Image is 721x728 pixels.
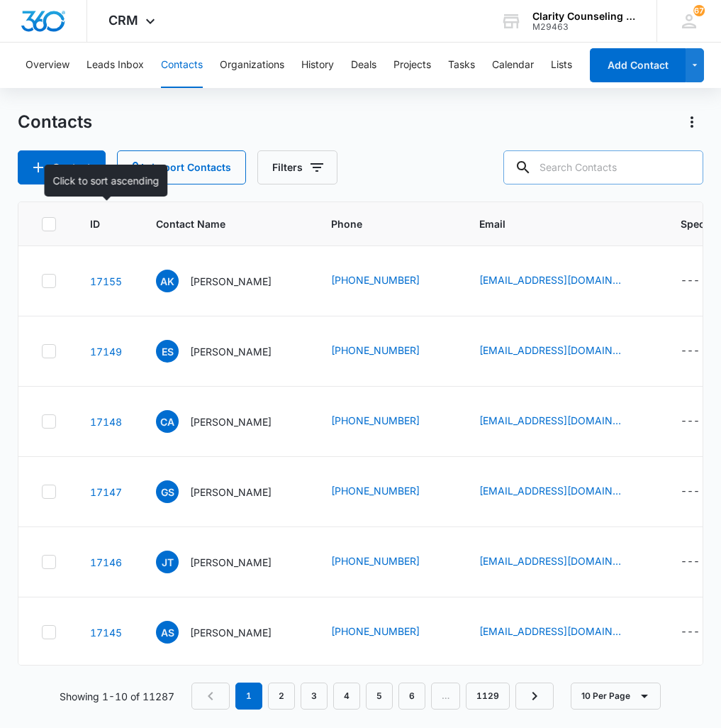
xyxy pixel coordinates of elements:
a: Navigate to contact details page for Addie Schutte [90,627,122,639]
div: account id [532,22,636,32]
button: Add Contact [590,48,686,82]
a: Next Page [515,683,554,710]
div: Email - ajkonegen98@gmail.com - Select to Edit Field [479,272,647,289]
span: JT [156,551,179,573]
button: Organizations [220,43,284,88]
div: Email - joshtilley12@gmail.com - Select to Edit Field [479,553,647,570]
div: Phone - (301) 672-4146 - Select to Edit Field [331,272,445,289]
a: [EMAIL_ADDRESS][DOMAIN_NAME] [479,413,621,428]
div: Contact Name - Elizabeth Silva - Select to Edit Field [156,340,297,363]
button: Deals [351,43,376,88]
button: Import Contacts [117,150,246,184]
p: [PERSON_NAME] [190,485,272,500]
a: [PHONE_NUMBER] [331,272,420,287]
button: Actions [681,111,703,133]
div: Email - addieschutte@gmail.com - Select to Edit Field [479,624,647,641]
div: Email - gabrielleshrum@gmail.com - Select to Edit Field [479,483,647,500]
button: History [301,43,334,88]
div: Phone - (910) 398-3890 - Select to Edit Field [331,413,445,430]
button: Filters [257,150,337,184]
a: [PHONE_NUMBER] [331,553,420,568]
em: 1 [235,683,262,710]
p: [PERSON_NAME] [190,555,272,570]
a: [EMAIL_ADDRESS][DOMAIN_NAME] [479,624,621,639]
button: Projects [393,43,431,88]
a: Page 6 [398,683,425,710]
div: Email - esilva0212006@gmail.com - Select to Edit Field [479,343,647,360]
button: Lists [551,43,572,88]
a: [PHONE_NUMBER] [331,343,420,358]
p: [PERSON_NAME] [190,625,272,640]
p: [PERSON_NAME] [190,344,272,359]
a: Navigate to contact details page for Gabby Shrum [90,486,122,498]
div: --- [681,483,700,500]
a: [EMAIL_ADDRESS][DOMAIN_NAME] [479,553,621,568]
a: Page 3 [301,683,328,710]
p: [PERSON_NAME] [190,414,272,429]
div: Phone - (703) 969-6831 - Select to Edit Field [331,483,445,500]
button: Overview [26,43,69,88]
div: Contact Name - Addie Schutte - Select to Edit Field [156,621,297,644]
span: CRM [108,13,138,28]
div: Contact Name - Christina Ashley - Select to Edit Field [156,410,297,433]
span: 67 [693,5,705,16]
div: --- [681,553,700,570]
div: Contact Name - Aj Konegen - Select to Edit Field [156,270,297,292]
div: Click to sort ascending [45,165,168,197]
div: Phone - (910) 200-9824 - Select to Edit Field [331,553,445,570]
div: --- [681,413,700,430]
a: [EMAIL_ADDRESS][DOMAIN_NAME] [479,343,621,358]
a: Page 1129 [466,683,510,710]
div: --- [681,624,700,641]
span: GS [156,480,179,503]
p: Showing 1-10 of 11287 [60,689,174,704]
a: Navigate to contact details page for Elizabeth Silva [90,346,122,358]
span: Email [479,216,626,231]
button: Contacts [161,43,203,88]
div: --- [681,272,700,289]
div: --- [681,343,700,360]
span: ID [90,216,101,231]
div: Phone - (978) 971-8242 - Select to Edit Field [331,343,445,360]
input: Search Contacts [503,150,703,184]
div: Contact Name - Josh Tilley - Select to Edit Field [156,551,297,573]
button: Add Contact [18,150,106,184]
nav: Pagination [191,683,554,710]
div: Email - cclark903@gmail.com - Select to Edit Field [479,413,647,430]
p: [PERSON_NAME] [190,274,272,289]
button: Tasks [448,43,475,88]
div: notifications count [693,5,705,16]
a: [PHONE_NUMBER] [331,624,420,639]
a: Navigate to contact details page for Josh Tilley [90,556,122,568]
span: ES [156,340,179,363]
a: Page 4 [333,683,360,710]
a: [PHONE_NUMBER] [331,483,420,498]
a: Navigate to contact details page for Aj Konegen [90,275,122,287]
span: AS [156,621,179,644]
div: account name [532,11,636,22]
span: Phone [331,216,425,231]
a: Navigate to contact details page for Christina Ashley [90,416,122,428]
button: Leads Inbox [86,43,144,88]
span: AK [156,270,179,292]
h1: Contacts [18,111,92,133]
div: Phone - (910) 795-6832 - Select to Edit Field [331,624,445,641]
span: CA [156,410,179,433]
div: Contact Name - Gabby Shrum - Select to Edit Field [156,480,297,503]
a: Page 5 [366,683,393,710]
button: Calendar [492,43,534,88]
a: Page 2 [268,683,295,710]
button: 10 Per Page [571,683,661,710]
span: Contact Name [156,216,276,231]
a: [EMAIL_ADDRESS][DOMAIN_NAME] [479,483,621,498]
a: [PHONE_NUMBER] [331,413,420,428]
a: [EMAIL_ADDRESS][DOMAIN_NAME] [479,272,621,287]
